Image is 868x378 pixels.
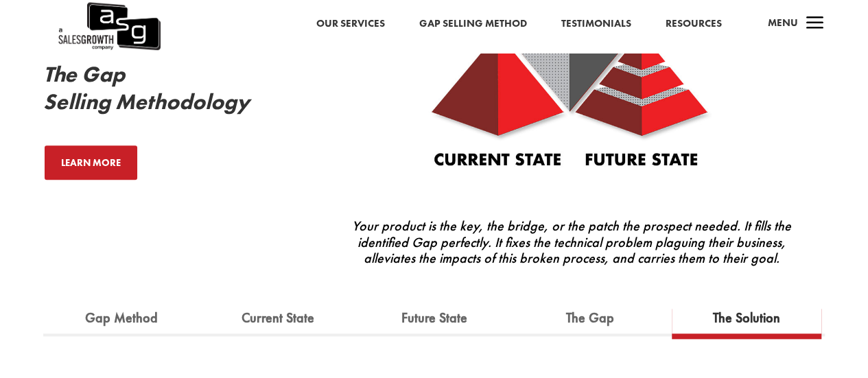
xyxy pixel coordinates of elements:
a: Testimonials [561,15,631,33]
a: Current State [231,303,325,333]
a: Our Services [316,15,384,33]
a: Gap Selling Method [419,15,526,33]
h2: The Gap Selling Methodology [43,61,275,123]
a: The Solution [703,303,790,333]
a: The Gap [556,303,624,333]
a: Gap Method [75,303,168,333]
a: Resources [665,15,721,33]
a: Learn More [43,144,139,181]
em: Your product is the key, the bridge, or the patch the prospect needed. It fills the identified Ga... [352,217,791,268]
a: Future State [391,303,478,333]
span: Menu [767,16,797,29]
span: a [801,10,828,38]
